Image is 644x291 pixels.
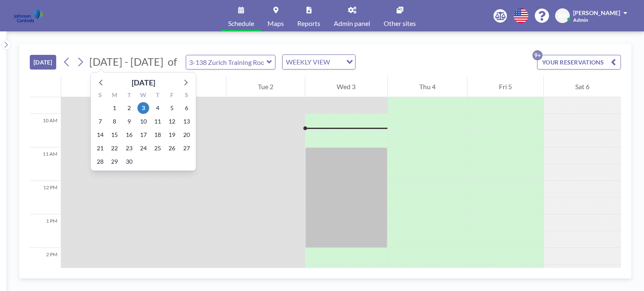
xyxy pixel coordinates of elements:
[267,20,284,27] span: Maps
[138,129,149,141] span: Wednesday, September 17, 2025
[123,116,135,127] span: Tuesday, September 9, 2025
[109,129,120,141] span: Monday, September 15, 2025
[168,55,177,68] span: of
[573,9,620,16] span: [PERSON_NAME]
[181,142,192,154] span: Saturday, September 27, 2025
[94,156,106,167] span: Sunday, September 28, 2025
[532,50,543,60] p: 9+
[30,181,61,214] div: 12 PM
[30,114,61,147] div: 10 AM
[166,129,178,141] span: Friday, September 19, 2025
[166,142,178,154] span: Friday, September 26, 2025
[132,77,155,88] div: [DATE]
[165,90,179,101] div: F
[30,55,56,70] button: [DATE]
[89,55,164,68] span: [DATE] - [DATE]
[181,129,192,141] span: Saturday, September 20, 2025
[152,102,164,114] span: Thursday, September 4, 2025
[284,57,332,67] span: WEEKLY VIEW
[123,102,135,114] span: Tuesday, September 2, 2025
[186,55,267,69] input: 3-138 Zurich Training Room
[107,90,122,101] div: M
[136,90,151,101] div: W
[181,102,192,114] span: Saturday, September 6, 2025
[94,129,106,141] span: Sunday, September 14, 2025
[166,116,178,127] span: Friday, September 12, 2025
[384,20,416,27] span: Other sites
[152,116,164,127] span: Thursday, September 11, 2025
[138,116,149,127] span: Wednesday, September 10, 2025
[94,116,106,127] span: Sunday, September 7, 2025
[166,102,178,114] span: Friday, September 5, 2025
[537,55,621,70] button: YOUR RESERVATIONS9+
[109,142,120,154] span: Monday, September 22, 2025
[181,116,192,127] span: Saturday, September 13, 2025
[138,102,149,114] span: Wednesday, September 3, 2025
[467,76,543,97] div: Fri 5
[305,76,387,97] div: Wed 3
[334,20,370,27] span: Admin panel
[138,142,149,154] span: Wednesday, September 24, 2025
[109,102,120,114] span: Monday, September 1, 2025
[61,76,144,97] div: Sun 31
[123,129,135,141] span: Tuesday, September 16, 2025
[152,129,164,141] span: Thursday, September 18, 2025
[93,90,107,101] div: S
[30,147,61,181] div: 11 AM
[30,248,61,281] div: 2 PM
[109,156,120,167] span: Monday, September 29, 2025
[558,12,567,20] span: XH
[228,20,254,27] span: Schedule
[297,20,320,27] span: Reports
[283,55,355,69] div: Search for option
[30,80,61,114] div: 9 AM
[152,142,164,154] span: Thursday, September 25, 2025
[13,8,43,24] img: organization-logo
[123,142,135,154] span: Tuesday, September 23, 2025
[179,90,194,101] div: S
[94,142,106,154] span: Sunday, September 21, 2025
[388,76,467,97] div: Thu 4
[573,17,588,23] span: Admin
[123,156,135,167] span: Tuesday, September 30, 2025
[226,76,305,97] div: Tue 2
[30,214,61,248] div: 1 PM
[122,90,136,101] div: T
[109,116,120,127] span: Monday, September 8, 2025
[332,57,341,67] input: Search for option
[544,76,621,97] div: Sat 6
[151,90,165,101] div: T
